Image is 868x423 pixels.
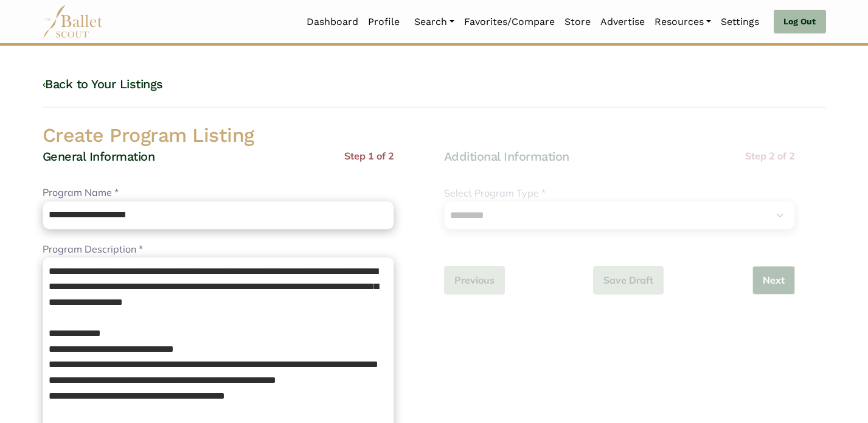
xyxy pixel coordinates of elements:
[43,76,46,91] code: ‹
[650,9,716,35] a: Resources
[344,149,394,164] p: Step 1 of 2
[409,9,459,35] a: Search
[774,10,825,34] a: Log Out
[459,9,560,35] a: Favorites/Compare
[363,9,404,35] a: Profile
[43,242,143,257] label: Program Description *
[302,9,363,35] a: Dashboard
[33,123,836,149] h2: Create Program Listing
[716,9,764,35] a: Settings
[43,77,163,91] a: ‹Back to Your Listings
[595,9,650,35] a: Advertise
[43,149,155,164] h4: General Information
[43,185,119,201] label: Program Name *
[560,9,595,35] a: Store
